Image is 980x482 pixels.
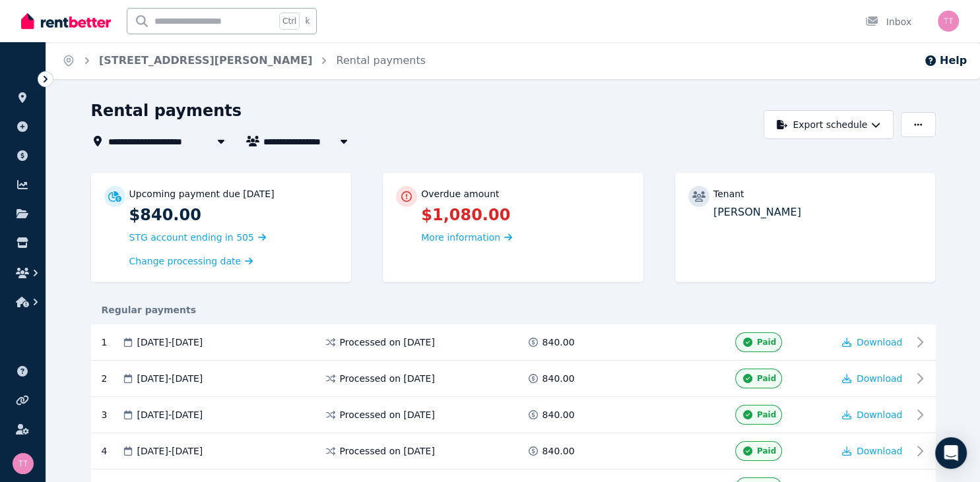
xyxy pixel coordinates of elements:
nav: Breadcrumb [46,42,441,79]
button: Export schedule [764,110,894,139]
p: Upcoming payment due [DATE] [129,187,275,200]
p: Overdue amount [421,187,499,200]
p: Tenant [713,187,744,200]
p: [PERSON_NAME] [713,204,923,220]
span: Processed on [DATE] [340,444,435,458]
span: [DATE] - [DATE] [137,336,203,349]
span: Download [857,446,903,456]
span: [DATE] - [DATE] [137,408,203,421]
span: Paid [757,373,776,384]
a: [STREET_ADDRESS][PERSON_NAME] [99,54,312,67]
div: 2 [102,369,121,388]
span: 840.00 [542,336,575,349]
button: Download [842,444,903,458]
button: Help [924,53,967,69]
div: 1 [102,332,121,352]
span: 840.00 [542,372,575,385]
span: 840.00 [542,444,575,458]
img: RentBetter [21,11,111,31]
span: More information [421,232,500,243]
p: $840.00 [129,204,339,226]
span: STG account ending in 505 [129,232,254,243]
span: [DATE] - [DATE] [137,372,203,385]
div: Regular payments [91,303,936,316]
div: 3 [102,405,121,425]
p: $1,080.00 [421,204,630,226]
span: Processed on [DATE] [340,336,435,349]
a: Change processing date [129,255,253,268]
span: Change processing date [129,255,242,268]
span: Download [857,373,903,384]
span: Download [857,337,903,347]
div: Open Intercom Messenger [935,437,967,469]
img: Tracy Tadros [938,11,959,32]
span: [DATE] - [DATE] [137,444,203,458]
span: Processed on [DATE] [340,408,435,421]
span: Processed on [DATE] [340,372,435,385]
span: Paid [757,446,776,456]
button: Download [842,372,903,385]
a: Rental payments [336,54,426,67]
div: 4 [102,441,121,461]
span: Ctrl [279,13,300,30]
span: k [305,16,310,26]
span: Paid [757,337,776,347]
span: 840.00 [542,408,575,421]
button: Download [842,336,903,349]
span: Paid [757,409,776,420]
div: Inbox [865,15,911,28]
h1: Rental payments [91,100,242,121]
button: Download [842,408,903,421]
img: Tracy Tadros [13,453,34,474]
span: Download [857,409,903,420]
